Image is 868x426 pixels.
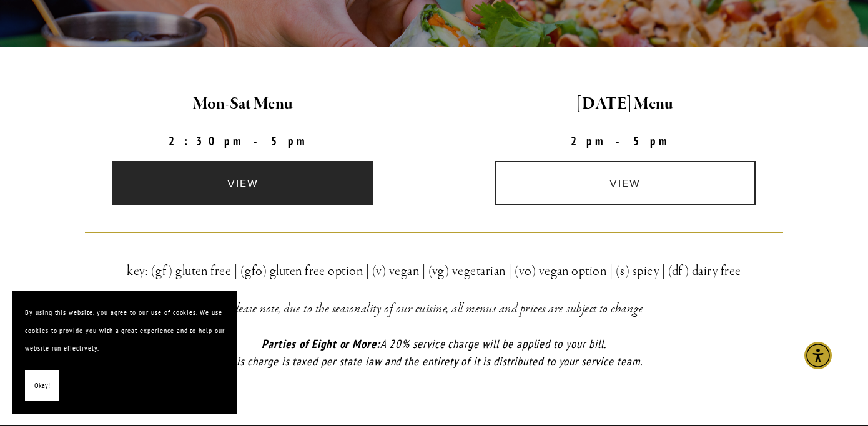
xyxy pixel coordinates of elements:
a: view [112,161,374,205]
div: Accessibility Menu [804,342,832,369]
h2: Mon-Sat Menu [62,91,423,117]
strong: 2pm-5pm [571,133,679,148]
a: view [495,161,756,205]
h3: key: (gf) gluten free | (gfo) gluten free option | (v) vegan | (vg) vegetarian | (vo) vegan optio... [85,260,784,283]
em: *Please note, due to the seasonality of our cuisine, all menus and prices are subject to change [225,300,644,317]
button: Okay! [25,370,59,402]
em: Parties of Eight or More: [262,336,380,351]
p: By using this website, you agree to our use of cookies. We use cookies to provide you with a grea... [25,304,225,357]
em: A 20% service charge will be applied to your bill. This charge is taxed per state law and the ent... [225,336,642,369]
strong: 2:30pm-5pm [169,133,317,148]
span: Okay! [34,377,50,395]
h2: [DATE] Menu [445,91,806,117]
section: Cookie banner [12,291,237,414]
